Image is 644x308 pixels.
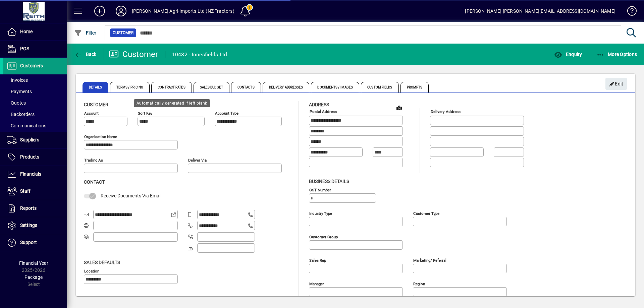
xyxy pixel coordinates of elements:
span: Products [20,154,39,160]
mat-label: GST Number [309,187,331,192]
div: [PERSON_NAME] Agri-Imports Ltd (NZ Tractors) [132,6,234,16]
span: Documents / Images [311,82,359,93]
a: Payments [3,86,67,97]
mat-label: Account Type [215,111,238,116]
a: View on map [394,102,405,113]
button: Add [89,5,110,17]
a: Knowledge Base [622,1,636,23]
div: 10482 - Innesfields Ltd. [172,49,229,60]
span: Customer [113,29,133,36]
a: Settings [3,217,67,234]
span: Custom Fields [361,82,398,93]
mat-label: Deliver via [188,158,207,163]
a: Quotes [3,97,67,109]
span: Edit [609,78,624,89]
span: Communications [7,123,46,128]
a: Communications [3,120,67,131]
a: Products [3,149,67,166]
span: Filter [74,30,97,36]
a: Financials [3,166,67,183]
a: POS [3,41,67,57]
span: Financial Year [19,260,48,266]
span: Contract Rates [151,82,192,93]
span: Address [309,102,329,107]
span: Details [83,82,108,93]
span: Receive Documents Via Email [101,193,161,198]
span: Contact [84,179,105,185]
div: Customer [109,49,158,60]
span: Backorders [7,112,35,117]
span: Sales defaults [84,260,120,265]
mat-label: Customer type [413,211,439,215]
span: Staff [20,188,31,194]
mat-label: Sales rep [309,258,326,262]
span: Reports [20,205,37,211]
mat-label: Sort key [138,111,152,116]
span: Package [24,274,43,280]
a: Suppliers [3,132,67,148]
div: Automatically generated if left blank [134,99,210,107]
button: Edit [605,78,627,90]
mat-label: Marketing/ Referral [413,258,446,262]
a: Reports [3,200,67,217]
button: Profile [110,5,132,17]
span: Settings [20,223,37,228]
span: Payments [7,89,32,94]
span: Financials [20,171,41,177]
mat-label: Region [413,281,425,286]
span: Business details [309,179,349,184]
span: Back [74,52,97,57]
button: Filter [72,27,98,39]
span: Terms / Pricing [110,82,150,93]
mat-label: Organisation name [84,134,117,139]
span: Customer [84,102,108,107]
span: Home [20,29,33,34]
span: Customers [20,63,43,68]
mat-label: Account [84,111,99,116]
span: Sales Budget [194,82,229,93]
a: Home [3,23,67,40]
a: Staff [3,183,67,200]
span: Delivery Addresses [263,82,310,93]
button: Back [72,48,98,60]
mat-label: Manager [309,281,324,286]
a: Backorders [3,109,67,120]
app-page-header-button: Back [67,48,104,60]
span: More Options [596,52,637,57]
span: Suppliers [20,137,39,142]
button: More Options [595,48,639,60]
mat-label: Industry type [309,211,332,215]
span: Enquiry [554,52,582,57]
mat-label: Customer group [309,234,338,239]
div: [PERSON_NAME] [PERSON_NAME][EMAIL_ADDRESS][DOMAIN_NAME] [465,6,615,16]
a: Invoices [3,74,67,86]
mat-label: Location [84,268,99,273]
span: Support [20,240,37,245]
span: POS [20,46,29,51]
a: Support [3,234,67,251]
mat-label: Trading as [84,158,103,163]
button: Enquiry [552,48,584,60]
span: Contacts [231,82,261,93]
span: Invoices [7,77,28,83]
span: Prompts [400,82,429,93]
span: Quotes [7,100,26,106]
